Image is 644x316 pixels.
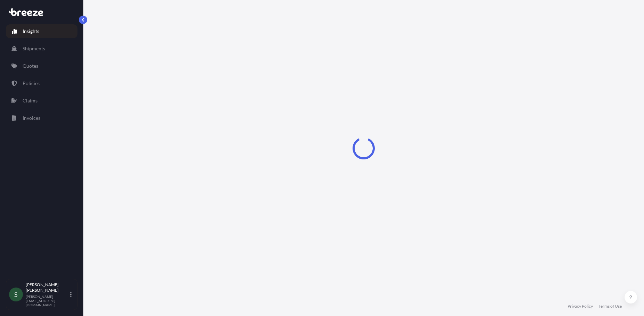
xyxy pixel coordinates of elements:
a: Privacy Policy [568,303,593,309]
p: [PERSON_NAME] [PERSON_NAME] [26,282,69,293]
p: [PERSON_NAME][EMAIL_ADDRESS][DOMAIN_NAME] [26,294,69,307]
a: Claims [6,94,77,108]
p: Policies [23,80,40,87]
p: Insights [23,28,39,35]
a: Insights [6,24,77,38]
a: Shipments [6,42,77,56]
p: Shipments [23,45,45,52]
p: Quotes [23,63,38,69]
p: Claims [23,97,38,104]
a: Policies [6,76,77,90]
a: Terms of Use [598,303,622,309]
a: Invoices [6,111,77,125]
p: Invoices [23,115,40,122]
a: Quotes [6,59,77,73]
span: S [14,291,18,298]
